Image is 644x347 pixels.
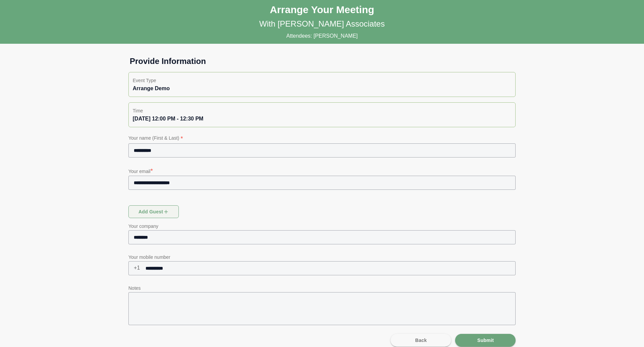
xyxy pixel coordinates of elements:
span: Back [415,334,427,347]
p: Your mobile number [128,253,516,261]
p: With [PERSON_NAME] Associates [259,19,385,29]
p: Your company [128,222,516,230]
span: +1 [128,261,140,275]
p: Attendees: [PERSON_NAME] [286,32,358,40]
p: Time [133,107,511,115]
div: [DATE] 12:00 PM - 12:30 PM [133,115,511,123]
p: Your name (First & Last) [128,134,516,143]
h1: Provide Information [124,56,520,67]
span: Add guest [138,205,169,218]
h1: Arrange Your Meeting [270,4,374,16]
p: Your email [128,166,516,176]
button: Add guest [128,205,179,218]
span: Submit [477,334,494,347]
div: Arrange Demo [133,84,511,93]
button: Submit [455,334,516,347]
p: Notes [128,284,516,292]
button: Back [391,334,451,347]
p: Event Type [133,76,511,84]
